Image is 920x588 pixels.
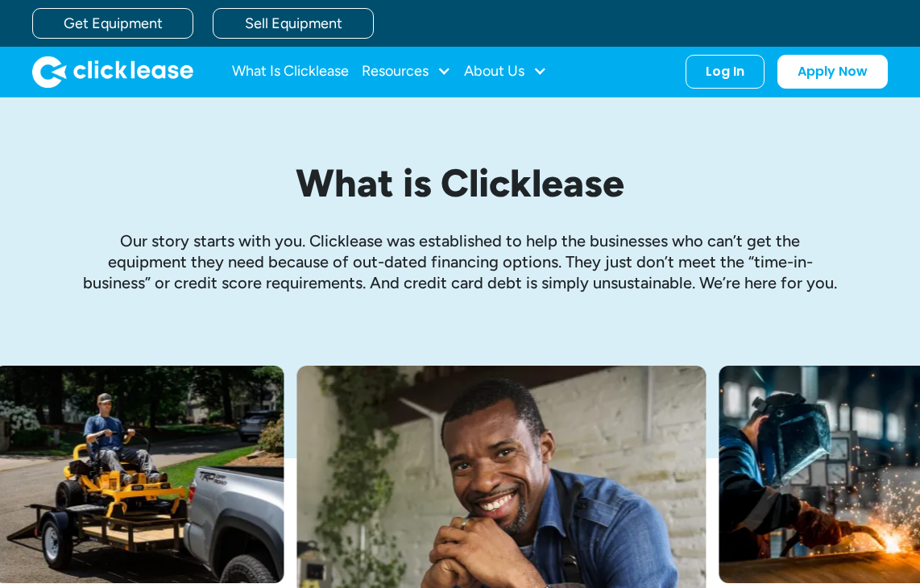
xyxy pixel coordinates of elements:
[81,162,839,205] h1: What is Clicklease
[362,56,451,88] div: Resources
[706,64,744,80] div: Log In
[32,8,193,39] a: Get Equipment
[32,56,193,88] a: home
[32,56,193,88] img: Clicklease logo
[464,56,547,88] div: About Us
[777,55,888,89] a: Apply Now
[232,56,349,88] a: What Is Clicklease
[81,230,839,293] p: Our story starts with you. Clicklease was established to help the businesses who can’t get the eq...
[213,8,374,39] a: Sell Equipment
